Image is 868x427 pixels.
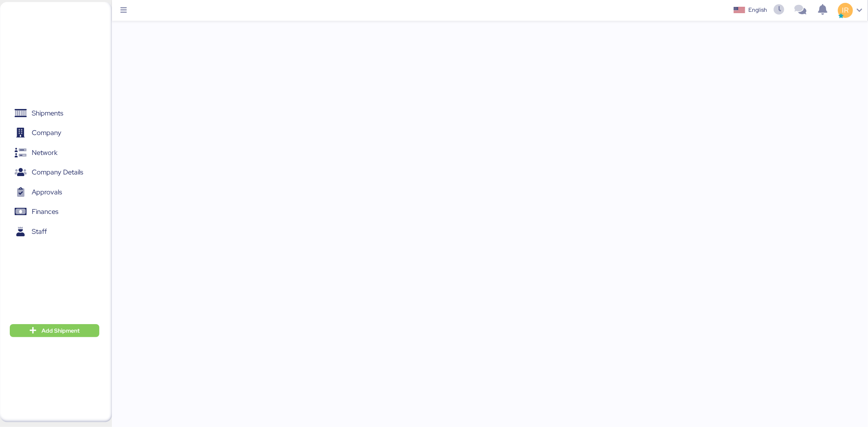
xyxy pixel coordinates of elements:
a: Company [5,124,100,142]
span: Add Shipment [42,326,80,335]
span: IR [842,5,848,15]
span: Staff [32,226,47,237]
button: Menu [117,4,131,17]
a: Finances [5,203,100,221]
span: Company [32,127,61,139]
a: Company Details [5,163,100,182]
span: Shipments [32,107,63,119]
a: Network [5,144,100,162]
span: Network [32,147,57,159]
a: Approvals [5,183,100,202]
span: Company Details [32,166,83,178]
div: English [748,6,767,14]
a: Staff [5,222,100,241]
span: Finances [32,206,58,218]
a: Shipments [5,104,100,123]
button: Add Shipment [10,324,99,337]
span: Approvals [32,186,62,198]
